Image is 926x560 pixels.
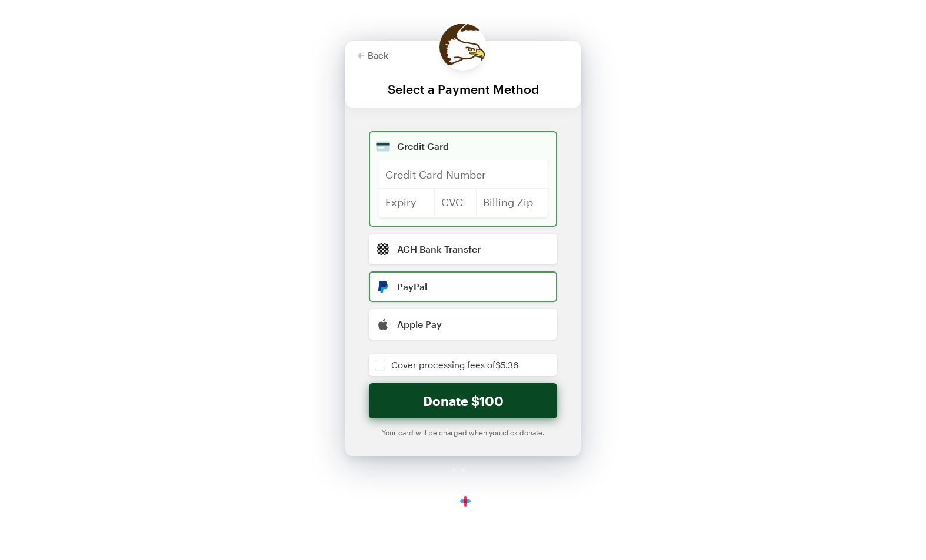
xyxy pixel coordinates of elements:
div: Select a Payment Method [357,82,569,96]
iframe: Secure expiration date input frame [385,199,428,213]
iframe: Secure card number input frame [385,171,541,185]
a: Secure DonationsPowered byGiveForms [413,497,514,506]
button: Back [357,51,388,60]
iframe: Secure postal code input frame [483,199,541,213]
div: Credit Card [397,142,548,151]
div: Your card will be charged when you click donate. [369,428,557,437]
iframe: Secure CVC input frame [441,199,469,213]
button: Donate $100 [369,383,557,418]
